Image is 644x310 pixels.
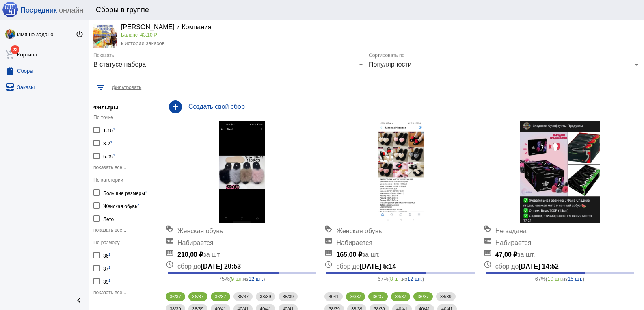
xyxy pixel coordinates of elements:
div: [PERSON_NAME] и Компания [121,24,212,32]
mat-icon: add_shopping_cart [5,50,15,59]
mat-chip: 36/37 [233,292,253,301]
mat-icon: add [169,100,182,113]
mat-chip: 36/37 [368,292,388,301]
span: 12 шт. [407,276,422,282]
div: По категории [93,177,158,183]
span: фильтровать [112,85,141,90]
span: Посредник [20,6,57,15]
small: 1 [110,140,112,144]
div: 37 [103,262,110,273]
div: 1-10 [103,124,115,135]
small: 1 [113,153,115,157]
mat-icon: loyalty [324,225,334,235]
mat-chip: 36/37 [391,292,411,301]
div: По точке [93,115,158,120]
a: Набирается [484,239,532,246]
mat-icon: fiber_new [324,237,334,247]
mat-icon: loyalty [484,225,493,235]
mat-icon: power_settings_new [76,30,84,38]
a: Не заданаНабирается47,00 ₽за шт.сбор до[DATE] 14:5267%(10 шт.из15 шт.) [484,121,636,292]
b: 210,00 ₽ [177,251,203,258]
small: 1 [108,252,110,256]
div: сбор до [166,260,318,270]
div: Сборы в группе [96,6,629,14]
mat-icon: loyalty [166,225,175,235]
span: показать все... [93,227,126,233]
div: 67% [486,274,634,282]
div: 67% [326,274,475,282]
b: [DATE] 5:14 [360,263,396,270]
div: Лето [103,213,116,224]
div: Не задана [484,225,636,235]
h5: Фильтры [93,104,158,111]
small: 1 [113,127,115,131]
mat-chip: 36/37 [346,292,365,301]
mat-icon: all_inbox [5,82,15,92]
mat-icon: money [484,249,493,258]
span: 12 шт. [249,276,264,282]
mat-icon: money [166,249,175,258]
div: 36 [103,249,110,260]
img: apple-icon-60x60.png [2,1,18,17]
small: 1 [108,265,110,269]
div: По размеру [93,240,158,245]
h4: Создать свой сбор [188,103,638,111]
div: Женская обувь [103,200,139,211]
span: 9 шт. [231,276,243,282]
div: 39 [103,275,110,286]
mat-chip: 38/39 [436,292,456,301]
mat-chip: 38/39 [256,292,275,301]
div: за шт. [484,249,636,258]
b: 47,00 ₽ [495,251,517,258]
div: сбор до [484,260,636,270]
img: wlpLc07h0fH6G8z19p20.jpg [378,121,424,223]
span: показать все... [93,165,126,170]
img: TWm3znCPXW7A28fgjCq3Wd5gycvJ13uECmT6ikderu6l7iOC9erm3u0X83dEkEdvudb_Rnbs.jpg [93,24,117,48]
span: ( из ) [546,276,584,282]
small: 1 [114,216,116,220]
img: wz46kkee0dHNjuLEzBdZ.jpg [219,121,265,223]
span: 8 шт. [390,276,402,282]
mat-icon: fiber_new [484,237,493,247]
mat-icon: filter_list [96,83,106,93]
div: 5-05 [103,150,115,161]
span: 15 шт. [568,276,583,282]
div: 3-2 [103,137,112,148]
mat-chip: 36/37 [413,292,433,301]
span: показать все... [93,290,126,295]
mat-chip: 36/37 [211,292,230,301]
div: Большие размеры [103,187,147,198]
div: за шт. [166,249,318,258]
mat-chip: 38/39 [279,292,298,301]
a: Набирается [166,239,214,246]
mat-icon: schedule [484,260,493,270]
span: Популярности [369,61,412,68]
a: Набирается [324,239,372,246]
b: [DATE] 20:53 [201,263,241,270]
mat-chip: 36/37 [166,292,185,301]
b: [DATE] 14:52 [519,263,558,270]
span: ( из ) [229,276,265,282]
div: за шт. [324,249,477,258]
mat-icon: chevron_left [74,295,84,305]
mat-icon: shopping_bag [5,66,15,76]
mat-icon: money [324,249,334,258]
span: онлайн [59,6,83,15]
div: сбор до [324,260,477,270]
div: Женская обувь [166,225,318,235]
small: 2 [137,203,139,207]
mat-chip: 36/37 [188,292,208,301]
mat-icon: schedule [324,260,334,270]
a: Баланс: 43,10 ₽ [121,32,157,38]
b: 165,00 ₽ [336,251,362,258]
a: к истории заказов [121,40,165,46]
mat-icon: fiber_new [166,237,175,247]
span: 10 шт. [547,276,562,282]
span: ( из ) [388,276,424,282]
mat-icon: schedule [166,260,175,270]
div: Женская обувь [324,225,477,235]
mat-chip: 4041 [324,292,342,301]
div: Имя не задано [17,31,76,37]
span: В статусе набора [93,61,146,68]
small: 1 [108,278,110,282]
